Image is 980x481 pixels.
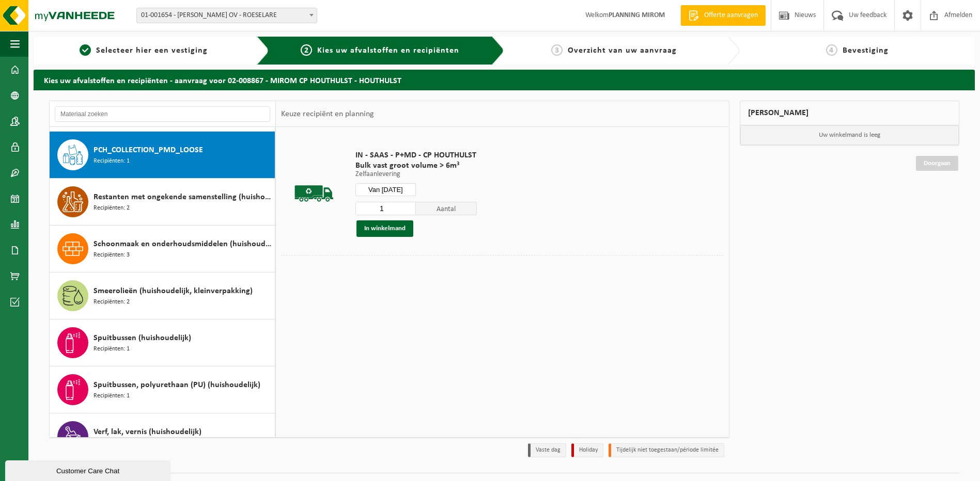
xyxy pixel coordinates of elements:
[94,238,272,250] span: Schoonmaak en onderhoudsmiddelen (huishoudelijk)
[568,46,677,55] span: Overzicht van uw aanvraag
[702,10,760,21] span: Offerte aanvragen
[551,44,563,56] span: 3
[94,156,130,166] span: Recipiënten: 1
[416,202,477,215] span: Aantal
[94,203,130,213] span: Recipiënten: 2
[916,156,958,171] a: Doorgaan
[50,179,275,226] button: Restanten met ongekende samenstelling (huishoudelijk) Recipiënten: 2
[680,5,766,26] a: Offerte aanvragen
[317,46,459,55] span: Kies uw afvalstoffen en recipiënten
[740,125,959,145] p: Uw winkelmand is leeg
[50,413,275,460] button: Verf, lak, vernis (huishoudelijk)
[80,44,91,56] span: 1
[50,226,275,272] button: Schoonmaak en onderhoudsmiddelen (huishoudelijk) Recipiënten: 3
[5,458,173,481] iframe: chat widget
[94,391,130,401] span: Recipiënten: 1
[50,319,275,366] button: Spuitbussen (huishoudelijk) Recipiënten: 1
[356,220,413,237] button: In winkelmand
[94,144,203,156] span: PCH_COLLECTION_PMD_LOOSE
[609,443,724,457] li: Tijdelijk niet toegestaan/période limitée
[609,11,665,19] strong: PLANNING MIROM
[94,285,253,297] span: Smeerolieën (huishoudelijk, kleinverpakking)
[740,101,960,125] div: [PERSON_NAME]
[94,250,130,260] span: Recipiënten: 3
[50,132,275,179] button: PCH_COLLECTION_PMD_LOOSE Recipiënten: 1
[94,191,272,203] span: Restanten met ongekende samenstelling (huishoudelijk)
[355,150,477,161] span: IN - SAAS - P+MD - CP HOUTHULST
[50,272,275,319] button: Smeerolieën (huishoudelijk, kleinverpakking) Recipiënten: 2
[94,344,130,354] span: Recipiënten: 1
[94,297,130,307] span: Recipiënten: 2
[301,44,312,56] span: 2
[355,161,477,171] span: Bulk vast groot volume > 6m³
[55,106,270,122] input: Materiaal zoeken
[94,379,260,391] span: Spuitbussen, polyurethaan (PU) (huishoudelijk)
[50,366,275,413] button: Spuitbussen, polyurethaan (PU) (huishoudelijk) Recipiënten: 1
[571,443,603,457] li: Holiday
[94,332,191,344] span: Spuitbussen (huishoudelijk)
[528,443,566,457] li: Vaste dag
[94,426,201,438] span: Verf, lak, vernis (huishoudelijk)
[843,46,889,55] span: Bevestiging
[276,101,379,127] div: Keuze recipiënt en planning
[136,8,317,23] span: 01-001654 - MIROM ROESELARE OV - ROESELARE
[355,183,416,196] input: Selecteer datum
[137,8,317,23] span: 01-001654 - MIROM ROESELARE OV - ROESELARE
[39,44,248,57] a: 1Selecteer hier een vestiging
[355,171,477,178] p: Zelfaanlevering
[96,46,208,55] span: Selecteer hier een vestiging
[34,70,975,90] h2: Kies uw afvalstoffen en recipiënten - aanvraag voor 02-008867 - MIROM CP HOUTHULST - HOUTHULST
[826,44,837,56] span: 4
